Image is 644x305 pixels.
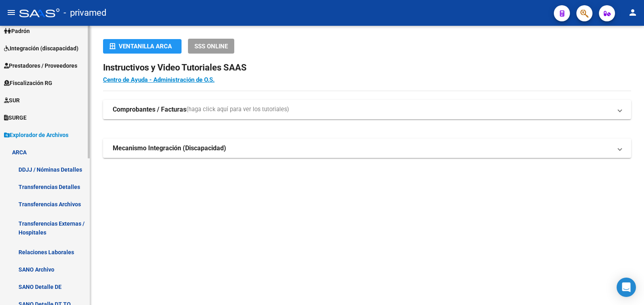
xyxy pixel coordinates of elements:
strong: Mecanismo Integración (Discapacidad) [113,144,226,153]
div: Open Intercom Messenger [617,278,636,297]
span: Padrón [4,27,30,35]
mat-icon: person [628,8,638,17]
mat-icon: menu [6,8,16,17]
span: Fiscalización RG [4,79,52,87]
mat-expansion-panel-header: Mecanismo Integración (Discapacidad) [103,139,631,158]
span: SUR [4,96,20,105]
span: Integración (discapacidad) [4,44,78,53]
button: SSS ONLINE [188,39,234,54]
span: SURGE [4,113,27,122]
strong: Comprobantes / Facturas [113,105,186,114]
h2: Instructivos y Video Tutoriales SAAS [103,60,631,75]
span: SSS ONLINE [194,43,228,50]
span: Explorador de Archivos [4,131,68,139]
mat-expansion-panel-header: Comprobantes / Facturas(haga click aquí para ver los tutoriales) [103,100,631,119]
span: (haga click aquí para ver los tutoriales) [186,105,289,114]
span: Prestadores / Proveedores [4,61,77,70]
span: - privamed [64,4,106,22]
div: Ventanilla ARCA [109,39,175,54]
button: Ventanilla ARCA [103,39,182,54]
a: Centro de Ayuda - Administración de O.S. [103,76,215,83]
